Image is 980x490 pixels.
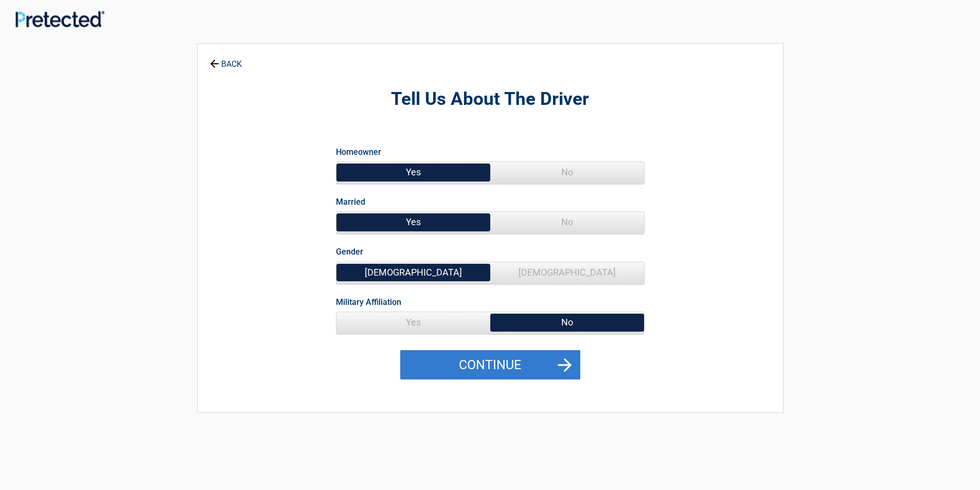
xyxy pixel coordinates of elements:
[490,212,644,232] span: No
[254,87,726,112] h2: Tell Us About The Driver
[400,350,580,380] button: Continue
[15,11,104,27] img: Main Logo
[208,50,244,68] a: BACK
[336,295,401,309] label: Military Affiliation
[490,312,644,333] span: No
[336,212,490,232] span: Yes
[336,195,365,209] label: Married
[336,145,381,159] label: Homeowner
[336,162,490,183] span: Yes
[490,162,644,183] span: No
[490,262,644,283] span: [DEMOGRAPHIC_DATA]
[336,262,490,283] span: [DEMOGRAPHIC_DATA]
[336,245,363,259] label: Gender
[336,312,490,333] span: Yes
